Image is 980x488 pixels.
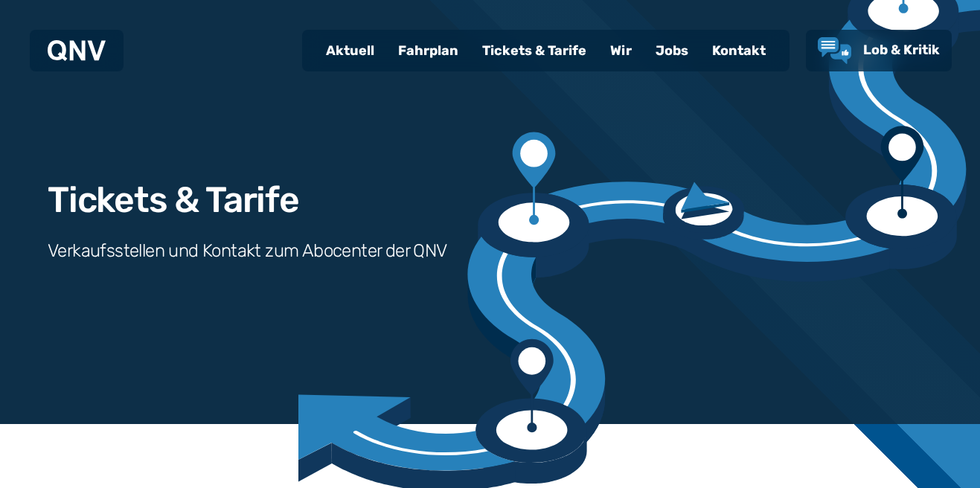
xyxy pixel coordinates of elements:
[863,42,940,58] span: Lob & Kritik
[598,31,644,70] a: Wir
[48,36,106,65] a: QNV Logo
[48,182,299,218] h1: Tickets & Tarife
[818,37,940,64] a: Lob & Kritik
[644,31,700,70] a: Jobs
[48,40,106,61] img: QNV Logo
[48,239,447,263] h3: Verkaufsstellen und Kontakt zum Abocenter der QNV
[470,31,598,70] a: Tickets & Tarife
[700,31,778,70] a: Kontakt
[386,31,470,70] a: Fahrplan
[314,31,386,70] a: Aktuell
